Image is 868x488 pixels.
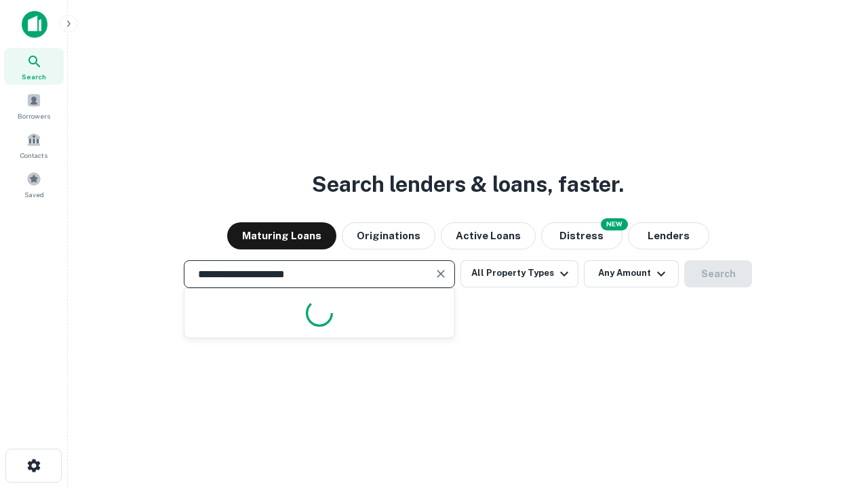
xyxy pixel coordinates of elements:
a: Search [4,48,64,85]
span: Borrowers [18,110,50,121]
button: Maturing Loans [227,222,336,249]
img: capitalize-icon.png [22,11,47,38]
span: Search [22,71,46,82]
iframe: Chat Widget [800,380,868,445]
button: Lenders [628,222,709,249]
span: Saved [24,189,44,200]
button: Any Amount [584,260,679,287]
a: Saved [4,166,64,203]
button: Originations [342,222,435,249]
h3: Search lenders & loans, faster. [312,168,624,201]
span: Contacts [20,150,47,161]
button: All Property Types [460,260,578,287]
div: NEW [601,218,628,230]
button: Active Loans [441,222,536,249]
button: Search distressed loans with lien and other non-mortgage details. [541,222,623,249]
a: Contacts [4,127,64,163]
button: Clear [431,264,450,283]
a: Borrowers [4,87,64,124]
